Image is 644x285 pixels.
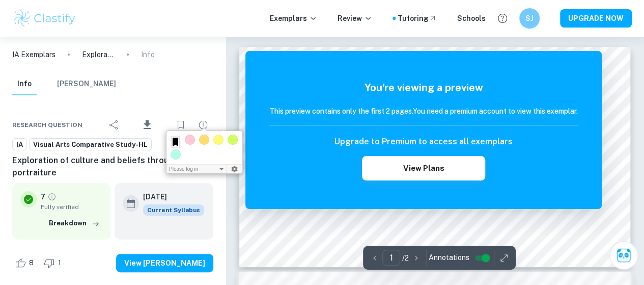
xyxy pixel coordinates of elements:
span: Current Syllabus [143,204,204,216]
button: [PERSON_NAME] [57,73,116,95]
a: Visual Arts Comparative Study-HL [29,138,152,151]
p: Info [141,49,155,60]
span: Research question [12,120,82,129]
button: View [PERSON_NAME] [116,254,213,272]
button: Ask Clai [609,241,638,270]
p: Exemplars [270,13,317,24]
div: This exemplar is based on the current syllabus. Feel free to refer to it for inspiration/ideas wh... [143,204,204,216]
button: SJ [519,8,540,29]
div: Download [126,112,169,138]
a: Tutoring [398,13,437,24]
div: Report issue [193,115,213,135]
span: 8 [23,258,39,268]
a: Grade fully verified [47,192,57,201]
h6: Exploration of culture and beliefs through portraiture [12,154,213,179]
h6: Upgrade to Premium to access all exemplars [334,136,513,148]
span: Fully verified [41,202,102,212]
a: IA [12,138,27,151]
button: Info [12,73,37,95]
span: Visual Arts Comparative Study-HL [30,140,151,150]
button: View Plans [362,156,485,180]
p: Review [338,13,372,24]
span: Annotations [429,252,469,263]
div: Bookmark [171,115,191,135]
img: Clastify logo [12,8,77,29]
a: IA Exemplars [12,49,55,60]
p: 7 [41,191,45,202]
p: / 2 [402,252,409,264]
div: Like [12,255,39,271]
span: IA [13,140,26,150]
div: Dislike [41,255,67,271]
h5: You're viewing a preview [269,80,578,95]
h6: [DATE] [143,191,196,202]
button: UPGRADE NOW [560,9,632,28]
button: Help and Feedback [494,10,511,27]
p: Exploration of culture and beliefs through portraiture [82,49,115,60]
h6: SJ [524,13,536,24]
button: Breakdown [46,216,102,231]
h6: This preview contains only the first 2 pages. You need a premium account to view this exemplar. [269,106,578,117]
div: Share [104,115,124,135]
span: 1 [52,258,67,268]
a: Schools [457,13,486,24]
